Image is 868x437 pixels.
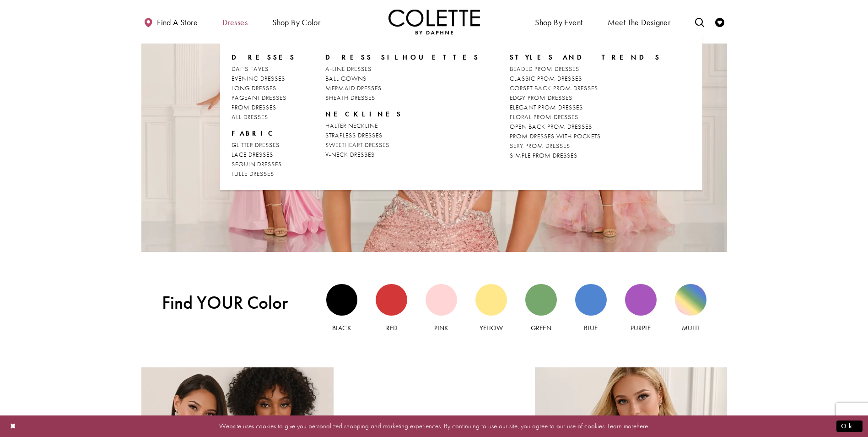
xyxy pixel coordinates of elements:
button: Close Dialog [5,418,21,434]
a: Yellow view Yellow [475,284,507,333]
div: Yellow view [475,284,507,316]
span: HALTER NECKLINE [325,121,378,130]
div: Green view [525,284,557,316]
span: Red [386,323,397,333]
span: SIMPLE PROM DRESSES [510,151,577,159]
a: Pink view Pink [426,284,457,333]
span: SEQUIN DRESSES [232,160,282,168]
a: DAF'S FAVES [232,64,296,74]
button: Submit Dialog [836,421,863,432]
a: PROM DRESSES [232,103,296,112]
a: Purple view Purple [625,284,657,333]
span: PAGEANT DRESSES [232,93,286,102]
span: DRESS SILHOUETTES [325,53,480,62]
a: CORSET BACK PROM DRESSES [510,83,661,93]
p: Website uses cookies to give you personalized shopping and marketing experiences. By continuing t... [66,420,802,432]
div: Pink view [426,284,457,316]
span: Shop by color [272,18,320,27]
a: BALL GOWNS [325,74,480,83]
a: A-LINE DRESSES [325,64,480,74]
a: LONG DRESSES [232,83,296,93]
span: SWEETHEART DRESSES [325,141,389,149]
a: here [636,421,648,431]
span: Dresses [232,53,296,62]
a: TULLE DRESSES [232,169,296,179]
a: Visit Home Page [388,9,480,34]
a: EDGY PROM DRESSES [510,93,661,103]
span: A-LINE DRESSES [325,65,372,73]
span: NECKLINES [325,109,402,119]
span: V-NECK DRESSES [325,150,375,158]
span: OPEN BACK PROM DRESSES [510,122,592,131]
a: LACE DRESSES [232,150,296,159]
a: PROM DRESSES WITH POCKETS [510,131,661,141]
a: Green view Green [525,284,557,333]
div: Purple view [625,284,657,316]
a: Check Wishlist [713,9,727,34]
span: Meet the designer [608,18,671,27]
a: OPEN BACK PROM DRESSES [510,122,661,131]
span: CLASSIC PROM DRESSES [510,74,582,82]
a: Red view Red [376,284,407,333]
span: STYLES AND TRENDS [510,53,661,62]
a: SIMPLE PROM DRESSES [510,151,661,160]
a: Meet the designer [605,9,673,34]
span: ALL DRESSES [232,113,268,121]
a: MERMAID DRESSES [325,83,480,93]
span: Shop By Event [533,9,585,34]
span: Dresses [222,18,248,27]
span: Find a store [157,18,198,27]
span: EVENING DRESSES [232,74,285,82]
span: Purple [631,323,651,333]
span: Green [531,323,551,333]
span: PROM DRESSES [232,103,276,111]
span: Shop by color [270,9,323,34]
span: STRAPLESS DRESSES [325,131,383,139]
span: MERMAID DRESSES [325,84,382,92]
a: Toggle search [693,9,706,34]
span: FABRIC [232,129,296,138]
span: NECKLINES [325,109,480,119]
a: SHEATH DRESSES [325,93,480,103]
a: PAGEANT DRESSES [232,93,296,103]
span: Shop By Event [535,18,582,27]
a: BEADED PROM DRESSES [510,64,661,74]
span: FLORAL PROM DRESSES [510,113,578,121]
span: Pink [434,323,448,333]
div: Blue view [575,284,607,316]
img: Colette by Daphne [388,9,480,34]
span: FABRIC [232,129,277,138]
a: SEXY PROM DRESSES [510,141,661,151]
a: Find a store [141,9,200,34]
span: EDGY PROM DRESSES [510,93,572,102]
span: TULLE DRESSES [232,169,274,178]
span: BALL GOWNS [325,74,367,82]
span: SHEATH DRESSES [325,93,375,102]
span: LACE DRESSES [232,150,273,158]
a: EVENING DRESSES [232,74,296,83]
a: Black view Black [326,284,358,333]
a: SEQUIN DRESSES [232,159,296,169]
span: DAF'S FAVES [232,65,269,73]
div: Multi view [675,284,706,316]
div: Red view [376,284,407,316]
a: GLITTER DRESSES [232,140,296,150]
a: CLASSIC PROM DRESSES [510,74,661,83]
a: V-NECK DRESSES [325,150,480,159]
a: STRAPLESS DRESSES [325,131,480,140]
div: Black view [326,284,358,316]
span: Find YOUR Color [162,292,306,313]
a: ELEGANT PROM DRESSES [510,103,661,112]
a: SWEETHEART DRESSES [325,140,480,150]
span: CORSET BACK PROM DRESSES [510,84,598,92]
span: Black [332,323,351,333]
span: BEADED PROM DRESSES [510,65,579,73]
a: Blue view Blue [575,284,607,333]
span: Dresses [220,9,250,34]
span: ELEGANT PROM DRESSES [510,103,583,111]
a: Multi view Multi [675,284,706,333]
span: LONG DRESSES [232,84,276,92]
